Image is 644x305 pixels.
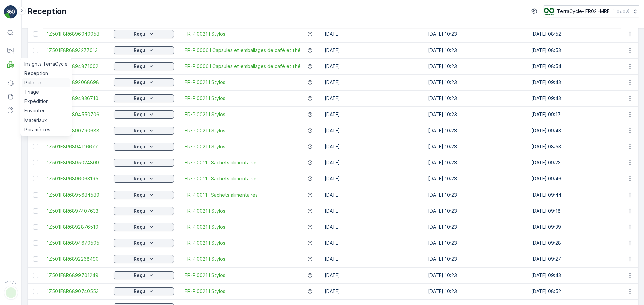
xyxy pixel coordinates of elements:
[33,256,38,262] div: Toggle Row Selected
[425,139,528,155] td: [DATE] 10:23
[114,78,174,86] button: Reçu
[528,267,631,283] td: [DATE] 09:43
[133,111,145,118] p: Reçu
[47,47,107,54] a: 1Z501F8R6893277013
[185,47,301,54] a: FR-PI0006 I Capsules et emballages de café et thé
[133,31,145,37] p: Reçu
[528,171,631,187] td: [DATE] 09:46
[47,63,107,70] a: 1Z501F8R6894871002
[185,192,258,198] a: FR-PI0011 I Sachets alimentaires
[185,272,225,279] a: FR-PI0021 I Stylos
[47,256,107,262] span: 1Z501F8R6892268490
[557,8,610,15] p: TerraCycle- FR02 -MRF
[425,106,528,123] td: [DATE] 10:23
[47,159,107,166] a: 1Z501F8R6895024809
[321,26,425,42] td: [DATE]
[47,127,107,134] a: 1Z501F8R6890790688
[544,5,639,17] button: TerraCycle- FR02 -MRF(+02:00)
[425,283,528,299] td: [DATE] 10:23
[528,74,631,90] td: [DATE] 09:43
[321,171,425,187] td: [DATE]
[47,288,107,295] a: 1Z501F8R6890740553
[528,251,631,267] td: [DATE] 09:27
[47,175,107,182] a: 1Z501F8R6896063195
[114,143,174,151] button: Reçu
[321,58,425,74] td: [DATE]
[114,255,174,263] button: Reçu
[114,223,174,231] button: Reçu
[47,208,107,214] span: 1Z501F8R6897407633
[185,79,225,86] a: FR-PI0021 I Stylos
[185,63,301,70] a: FR-PI0006 I Capsules et emballages de café et thé
[185,175,258,182] a: FR-PI0011 I Sachets alimentaires
[528,219,631,235] td: [DATE] 09:39
[185,143,225,150] a: FR-PI0021 I Stylos
[425,267,528,283] td: [DATE] 10:23
[321,219,425,235] td: [DATE]
[133,95,145,102] p: Reçu
[47,79,107,86] a: 1Z501F8R6892068698
[47,143,107,150] a: 1Z501F8R6894116677
[425,203,528,219] td: [DATE] 10:23
[185,208,225,214] a: FR-PI0021 I Stylos
[425,58,528,74] td: [DATE] 10:23
[528,155,631,171] td: [DATE] 09:23
[185,240,225,246] a: FR-PI0021 I Stylos
[321,203,425,219] td: [DATE]
[114,46,174,54] button: Reçu
[47,272,107,279] span: 1Z501F8R6899701249
[114,110,174,119] button: Reçu
[114,94,174,102] button: Reçu
[114,175,174,183] button: Reçu
[321,155,425,171] td: [DATE]
[33,240,38,246] div: Toggle Row Selected
[33,144,38,149] div: Toggle Row Selected
[321,267,425,283] td: [DATE]
[425,235,528,251] td: [DATE] 10:23
[114,287,174,295] button: Reçu
[321,123,425,139] td: [DATE]
[133,79,145,86] p: Reçu
[133,288,145,295] p: Reçu
[528,203,631,219] td: [DATE] 09:18
[114,191,174,199] button: Reçu
[33,176,38,181] div: Toggle Row Selected
[425,219,528,235] td: [DATE] 10:23
[185,31,225,37] a: FR-PI0021 I Stylos
[528,187,631,203] td: [DATE] 09:44
[321,283,425,299] td: [DATE]
[321,235,425,251] td: [DATE]
[528,42,631,58] td: [DATE] 08:53
[185,256,225,262] a: FR-PI0021 I Stylos
[425,155,528,171] td: [DATE] 10:23
[114,159,174,167] button: Reçu
[4,5,17,19] img: logo
[185,159,258,166] span: FR-PI0011 I Sachets alimentaires
[528,235,631,251] td: [DATE] 09:28
[185,288,225,295] a: FR-PI0021 I Stylos
[47,111,107,118] a: 1Z501F8R6894550706
[133,192,145,198] p: Reçu
[185,95,225,102] a: FR-PI0021 I Stylos
[27,6,67,17] p: Reception
[114,239,174,247] button: Reçu
[185,224,225,230] a: FR-PI0021 I Stylos
[321,42,425,58] td: [DATE]
[185,127,225,134] span: FR-PI0021 I Stylos
[47,192,107,198] a: 1Z501F8R6895684589
[33,31,38,37] div: Toggle Row Selected
[185,111,225,118] span: FR-PI0021 I Stylos
[33,192,38,198] div: Toggle Row Selected
[47,224,107,230] span: 1Z501F8R6892876510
